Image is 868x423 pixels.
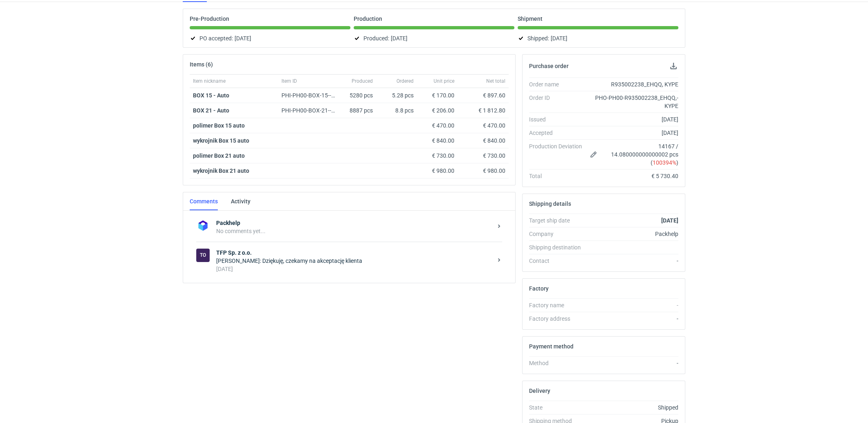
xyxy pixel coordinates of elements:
h2: Purchase order [529,63,569,69]
div: PHO-PH00-R935002238_EHQQ,-KYPE [589,94,678,110]
div: Contact [529,257,589,265]
h2: Items (6) [190,61,213,68]
div: Order ID [529,94,589,110]
div: Factory name [529,301,589,309]
span: Net total [486,78,505,84]
div: PO accepted: [190,33,350,43]
div: [DATE] [589,115,678,123]
h2: Shipping details [529,200,571,207]
div: € 730.00 [461,152,505,160]
div: € 897.60 [461,91,505,99]
div: € 840.00 [420,137,454,145]
div: - [589,257,678,265]
div: No comments yet... [216,227,492,235]
div: Total [529,172,589,180]
div: Factory address [529,315,589,323]
strong: wykrojnik Box 15 auto [193,137,249,144]
p: Pre-Production [190,15,229,22]
div: € 1 812.80 [461,106,505,115]
h2: Payment method [529,343,573,350]
a: Comments [190,192,218,210]
div: € 470.00 [461,121,505,130]
div: - [589,301,678,309]
strong: polimer Box 21 auto [193,152,245,159]
div: € 5 730.40 [589,172,678,180]
div: 8887 pcs [339,103,376,118]
div: Issued [529,115,589,123]
div: State [529,403,589,412]
div: Shipping destination [529,243,589,251]
div: 5.28 pcs [376,88,417,103]
strong: [DATE] [661,217,678,224]
div: € 730.00 [420,152,454,160]
h2: Delivery [529,388,550,394]
div: Shipped: [518,33,678,43]
h2: Factory [529,285,549,292]
div: Produced: [354,33,514,43]
img: Packhelp [196,219,210,232]
div: [DATE] [216,265,492,273]
div: € 470.00 [420,121,454,130]
a: Activity [231,192,250,210]
div: € 170.00 [420,91,454,99]
div: Shipped [589,403,678,412]
div: Production Deviation [529,142,589,167]
span: 14167 / 14.080000000000002 pcs ( ) [600,142,678,167]
span: Produced [352,78,373,84]
span: [DATE] [235,33,251,43]
span: Ordered [396,78,414,84]
strong: wykrojnik Box 21 auto [193,167,249,174]
strong: TFP Sp. z o.o. [216,249,492,257]
div: Method [529,359,589,367]
span: 100394% [653,159,676,166]
p: Production [354,15,382,22]
div: € 980.00 [461,167,505,175]
span: Unit price [434,78,454,84]
div: TFP Sp. z o.o. [196,249,210,262]
div: - [589,315,678,323]
span: Item nickname [193,78,226,84]
figcaption: To [196,249,210,262]
div: Order name [529,80,589,88]
strong: polimer Box 15 auto [193,122,245,129]
div: PHI-PH00-BOX-15---AUTO [281,91,336,99]
div: Company [529,230,589,238]
strong: Packhelp [216,219,492,227]
div: € 206.00 [420,106,454,115]
div: R935002238_EHQQ, KYPE [589,80,678,88]
button: Download PO [669,61,678,71]
div: € 980.00 [420,167,454,175]
a: BOX 15 - Auto [193,92,229,99]
span: [DATE] [551,33,567,43]
span: Item ID [281,78,297,84]
div: - [589,359,678,367]
div: Target ship date [529,216,589,225]
div: € 840.00 [461,137,505,145]
div: Packhelp [589,230,678,238]
div: Accepted [529,129,589,137]
div: PHI-PH00-BOX-21---AUTO [281,106,336,115]
span: [DATE] [391,33,407,43]
p: Shipment [518,15,542,22]
div: 8.8 pcs [376,103,417,118]
div: [DATE] [589,129,678,137]
a: BOX 21 - Auto [193,107,229,114]
div: 5280 pcs [339,88,376,103]
div: [PERSON_NAME]: Dziękuję, czekamy na akceptację klienta [216,257,492,265]
button: Edit production Deviation [589,150,598,159]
